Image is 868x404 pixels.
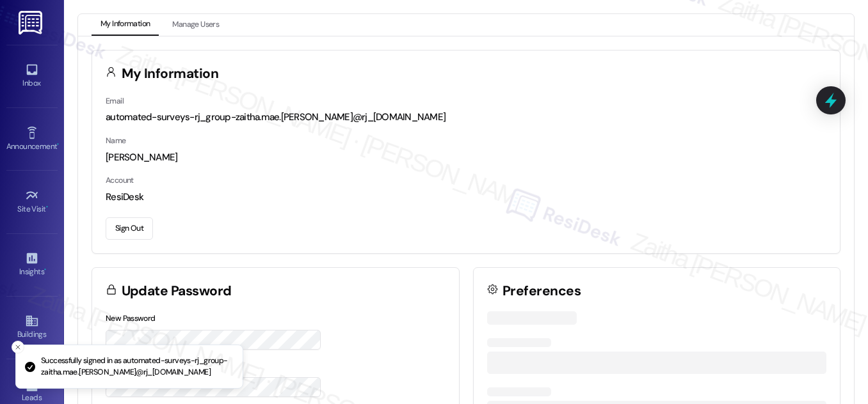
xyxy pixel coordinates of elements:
div: [PERSON_NAME] [106,151,826,164]
h3: Preferences [502,284,581,298]
label: Name [106,136,126,146]
span: • [44,265,46,274]
span: • [46,203,48,212]
button: Close toast [12,341,24,353]
a: Insights • [6,247,58,282]
div: ResiDesk [106,190,826,204]
img: ResiDesk Logo [19,11,45,35]
div: automated-surveys-rj_group-zaitha.mae.[PERSON_NAME]@rj_[DOMAIN_NAME] [106,111,826,124]
button: Sign Out [106,217,153,240]
label: New Password [106,313,156,323]
label: Email [106,96,124,106]
h3: My Information [122,67,219,81]
label: Account [106,175,134,185]
span: • [57,140,59,149]
button: Manage Users [163,14,228,36]
button: My Information [92,14,159,36]
a: Site Visit • [6,185,58,219]
a: Inbox [6,59,58,93]
a: Buildings [6,310,58,345]
h3: Update Password [122,284,232,298]
p: Successfully signed in as automated-surveys-rj_group-zaitha.mae.[PERSON_NAME]@rj_[DOMAIN_NAME] [41,355,232,378]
